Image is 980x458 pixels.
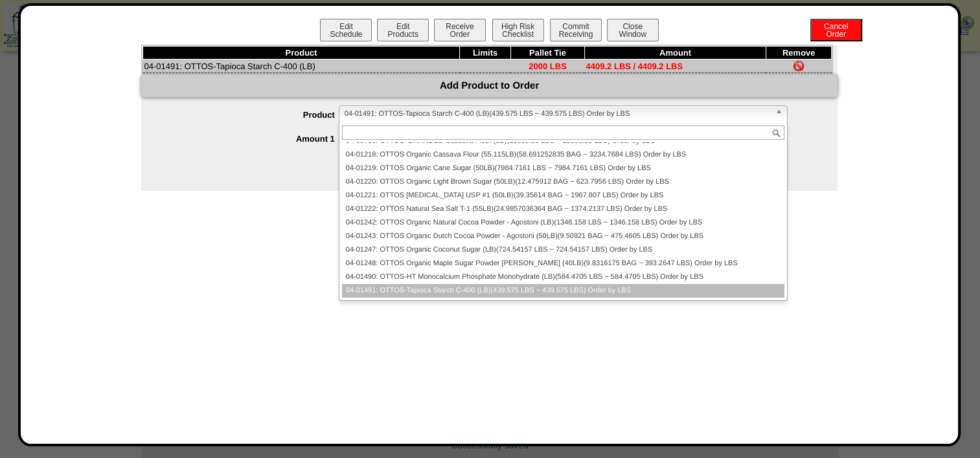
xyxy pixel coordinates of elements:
label: Product [167,110,339,120]
button: EditSchedule [320,19,372,41]
li: 04-01248: OTTOS Organic Maple Sugar Powder [PERSON_NAME] (40LB)(9.8316175 BAG ~ 393.2647 LBS) Ord... [342,257,784,270]
li: 04-01242: OTTOS Organic Natural Cocoa Powder - Agostoni (LB)(1346.158 LBS ~ 1346.158 LBS) Order b... [342,216,784,230]
th: Remove [766,47,831,60]
li: 04-01219: OTTOS Organic Cane Sugar (50LB)(7984.7161 LBS ~ 7984.7161 LBS) Order by LBS [342,162,784,175]
label: Amount 1 [167,134,339,144]
div: Add Product to Order [141,74,838,97]
span: 2000 LBS [529,61,567,71]
li: 04-01491: OTTOS-Tapioca Starch C-400 (LB)(439.575 LBS ~ 439.575 LBS) Order by LBS [342,284,784,298]
th: Product [143,47,460,60]
a: CloseWindow [606,29,660,39]
button: High RiskChecklist [492,19,544,41]
button: EditProducts [377,19,429,41]
th: Limits [460,47,511,60]
button: CancelOrder [810,19,862,41]
button: ReceiveOrder [434,19,486,41]
li: 04-01243: OTTOS Organic Dutch Cocoa Powder - Agostoni (50LB)(9.50921 BAG ~ 475.4605 LBS) Order by... [342,230,784,243]
li: 04-01490: OTTOS-HT Monocalcium Phosphate Monohydrate (LB)(584.4705 LBS ~ 584.4705 LBS) Order by LBS [342,270,784,284]
li: 04-01247: OTTOS Organic Coconut Sugar (LB)(724.54157 LBS ~ 724.54157 LBS) Order by LBS [342,243,784,257]
span: 04-01491: OTTOS-Tapioca Starch C-400 (LB)(439.575 LBS ~ 439.575 LBS) Order by LBS [345,106,770,122]
li: 04-01218: OTTOS Organic Cassava Flour (55.115LB)(58.691252835 BAG ~ 3234.7684 LBS) Order by LBS [342,148,784,162]
th: Amount [584,47,766,60]
button: CommitReceiving [550,19,602,41]
li: 04-01221: OTTOS [MEDICAL_DATA] USP #1 (50LB)(39.35614 BAG ~ 1967.807 LBS) Order by LBS [342,189,784,202]
button: CloseWindow [607,19,659,41]
span: 4409.2 LBS / 4409.2 LBS [586,61,683,71]
a: High RiskChecklist [491,30,547,39]
td: 04-01491: OTTOS-Tapioca Starch C-400 (LB) [143,60,460,73]
li: 04-01222: OTTOS Natural Sea Salt T-1 (55LB)(24.9857036364 BAG ~ 1374.2137 LBS) Order by LBS [342,202,784,216]
li: 04-01220: OTTOS Organic Light Brown Sugar (50LB)(12.475912 BAG ~ 623.7956 LBS) Order by LBS [342,175,784,189]
th: Pallet Tie [510,47,584,60]
img: Remove Item [793,61,804,71]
